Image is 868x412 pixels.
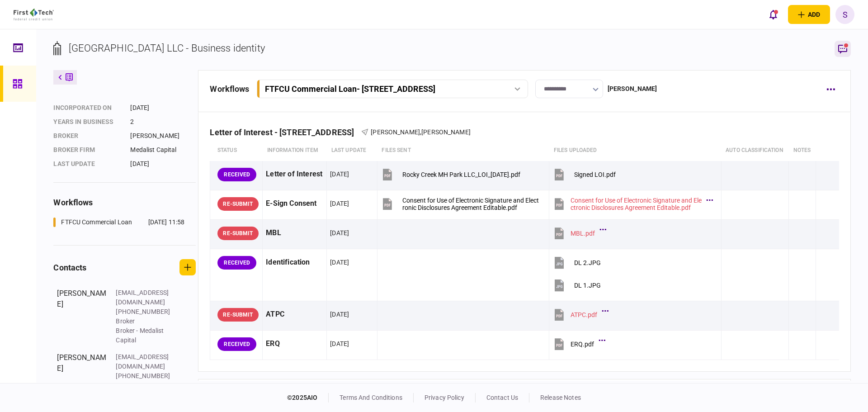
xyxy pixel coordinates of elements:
button: FTFCU Commercial Loan- [STREET_ADDRESS] [257,80,528,98]
div: Rocky Creek MH Park LLC_LOI_10.07.25.pdf [402,171,520,178]
div: [PERSON_NAME] [57,352,107,381]
button: ERQ.pdf [552,334,603,354]
div: [DATE] [330,199,349,208]
th: auto classification [721,140,789,161]
div: ERQ.pdf [571,341,594,348]
div: workflows [53,196,196,208]
button: open notifications list [764,5,783,24]
div: years in business [53,117,121,127]
div: ERQ [266,334,323,354]
div: [DATE] [330,170,349,179]
th: Information item [263,140,327,161]
button: open adding identity options [788,5,830,24]
th: files sent [377,140,549,161]
div: FTFCU Commercial Loan - [STREET_ADDRESS] [265,84,435,94]
span: , [420,128,421,136]
div: Broker [53,131,121,141]
div: Identification [266,252,323,273]
div: RE-SUBMIT [217,308,258,322]
div: [DATE] 11:58 [148,218,185,227]
div: [DATE] [330,228,349,237]
button: Consent for Use of Electronic Signature and Electronic Disclosures Agreement Editable.pdf [381,194,539,214]
div: [PERSON_NAME] [57,288,107,345]
div: RECEIVED [217,337,256,351]
div: incorporated on [53,103,121,113]
div: © 2025 AIO [287,393,329,403]
th: Files uploaded [549,140,721,161]
div: Consent for Use of Electronic Signature and Electronic Disclosures Agreement Editable.pdf [402,197,539,211]
div: DL 2.JPG [574,259,601,266]
button: ATPC.pdf [552,304,606,325]
div: Broker - Medalist Capital [116,326,175,345]
div: [GEOGRAPHIC_DATA] LLC - Business identity [69,41,264,56]
div: [PERSON_NAME] [130,131,196,141]
a: release notes [540,394,581,401]
a: terms and conditions [340,394,402,401]
th: last update [327,140,377,161]
div: ATPC.pdf [571,311,597,318]
div: Letter of Interest [266,164,323,185]
button: Consent for Use of Electronic Signature and Electronic Disclosures Agreement Editable.pdf [552,194,711,214]
th: notes [789,140,816,161]
div: Consent for Use of Electronic Signature and Electronic Disclosures Agreement Editable.pdf [571,197,702,211]
th: status [210,140,263,161]
div: [DATE] [330,339,349,348]
button: Rocky Creek MH Park LLC_LOI_10.07.25.pdf [381,164,520,185]
div: Signed LOI.pdf [574,171,616,178]
div: [DATE] [130,103,196,113]
a: FTFCU Commercial Loan[DATE] 11:58 [53,218,184,227]
div: RECEIVED [217,168,256,181]
div: RE-SUBMIT [217,227,258,240]
div: DL 1.JPG [574,282,601,289]
div: last update [53,159,121,169]
div: Medalist Capital [130,145,196,155]
button: Signed LOI.pdf [552,164,616,185]
button: DL 2.JPG [552,252,601,273]
div: [EMAIL_ADDRESS][DOMAIN_NAME] [116,352,175,371]
div: 2 [130,117,196,127]
div: MBL.pdf [571,230,595,237]
div: [EMAIL_ADDRESS][DOMAIN_NAME] [116,288,175,307]
div: [PERSON_NAME] [608,84,657,94]
div: broker firm [53,145,121,155]
div: E-Sign Consent [266,194,323,214]
div: ATPC [266,304,323,325]
div: MBL [266,223,323,243]
a: privacy policy [425,394,464,401]
span: [PERSON_NAME] [421,128,471,136]
div: contacts [53,261,86,274]
div: Broker [116,317,175,326]
div: FTFCU Commercial Loan [61,218,132,227]
button: S [835,5,854,24]
img: client company logo [14,9,54,20]
div: [DATE] [330,258,349,267]
a: contact us [486,394,518,401]
button: MBL.pdf [552,223,604,243]
div: Letter of Interest - [STREET_ADDRESS] [210,128,361,137]
button: DL 1.JPG [552,275,601,295]
span: [PERSON_NAME] [371,128,420,136]
div: RE-SUBMIT [217,197,258,211]
div: [PHONE_NUMBER] [116,307,175,317]
div: workflows [210,83,249,95]
div: [DATE] [330,310,349,319]
div: [PHONE_NUMBER] [116,371,175,381]
div: [DATE] [130,159,196,169]
div: RECEIVED [217,256,256,270]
